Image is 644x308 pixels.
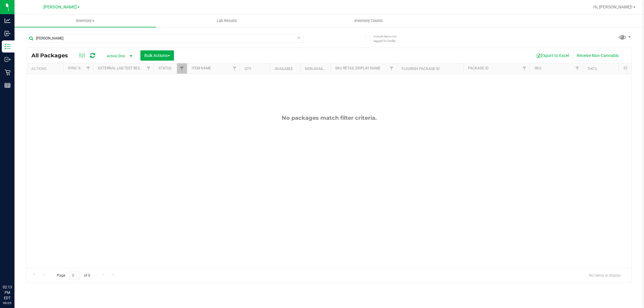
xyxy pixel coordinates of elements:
input: Search Package ID, Item Name, SKU, Lot or Part Number... [27,34,304,43]
a: Qty [245,67,251,71]
a: Non-Available [305,67,332,71]
inline-svg: Outbound [5,56,11,62]
span: Lab Results [209,18,245,24]
div: No packages match filter criteria. [27,115,632,121]
inline-svg: Inbound [5,30,11,37]
a: Strain [623,66,636,70]
iframe: Resource center [6,260,24,278]
span: Clear [297,34,301,42]
span: Include items not tagged for facility [373,34,404,43]
a: Available [275,67,293,71]
a: Filter [387,63,397,74]
a: Sync Status [68,66,91,70]
inline-svg: Analytics [5,17,11,24]
p: 09/25 [3,301,12,305]
a: THC% [587,67,597,71]
button: Receive Non-Cannabis [573,50,623,61]
span: No items to display [584,271,626,280]
button: Bulk Actions [140,50,174,61]
inline-svg: Retail [5,69,11,75]
a: Filter [83,63,93,74]
div: Actions [31,67,61,71]
a: Filter [230,63,240,74]
a: Inventory [14,14,156,27]
a: SKU [534,66,541,70]
p: 02:13 PM EDT [3,284,12,301]
span: Hi, [PERSON_NAME]! [593,5,633,9]
a: Filter [520,63,530,74]
a: Status [159,66,171,70]
span: Inventory Counts [346,18,391,24]
a: Lab Results [156,14,298,27]
button: Export to Excel [532,50,573,61]
a: External Lab Test Result [98,66,146,70]
a: Filter [177,63,187,74]
a: Filter [572,63,582,74]
a: Package ID [468,66,489,70]
inline-svg: Inventory [5,43,11,49]
span: [PERSON_NAME] [43,5,77,10]
a: Filter [144,63,154,74]
inline-svg: Reports [5,82,11,88]
span: All Packages [31,52,74,59]
a: Flourish Package ID [402,67,440,71]
a: Item Name [192,66,211,70]
a: Inventory Counts [298,14,439,27]
a: Sku Retail Display Name [335,66,380,70]
span: Bulk Actions [144,53,170,58]
span: Page of 0 [52,271,95,280]
span: Inventory [14,18,156,24]
iframe: Resource center unread badge [18,259,25,266]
